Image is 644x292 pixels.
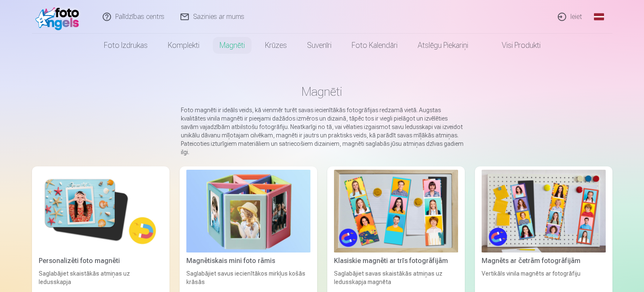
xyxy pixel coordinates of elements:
div: Klasiskie magnēti ar trīs fotogrāfijām [331,256,461,266]
div: Magnēts ar četrām fotogrāfijām [478,256,609,266]
img: Personalizēti foto magnēti [39,170,163,253]
a: Visi produkti [478,34,551,57]
div: Saglabājiet skaistākās atmiņas uz ledusskapja [35,269,166,286]
h1: Magnēti [39,84,606,99]
a: Suvenīri [297,34,342,57]
a: Komplekti [158,34,209,57]
a: Foto izdrukas [94,34,158,57]
img: /fa1 [35,3,84,30]
a: Krūzes [255,34,297,57]
p: Foto magnēti ir ideāls veids, kā vienmēr turēt savas iecienītākās fotogrāfijas redzamā vietā. Aug... [181,106,464,156]
img: Magnēts ar četrām fotogrāfijām [482,170,606,253]
img: Klasiskie magnēti ar trīs fotogrāfijām [334,170,458,253]
div: Magnētiskais mini foto rāmis [183,256,314,266]
div: Saglabājiet savus iecienītākos mirkļus košās krāsās [183,269,314,286]
a: Atslēgu piekariņi [408,34,478,57]
a: Magnēti [209,34,255,57]
div: Saglabājiet savas skaistākās atmiņas uz ledusskapja magnēta [331,269,461,286]
img: Magnētiskais mini foto rāmis [186,170,310,253]
div: Personalizēti foto magnēti [35,256,166,266]
div: Vertikāls vinila magnēts ar fotogrāfiju [478,269,609,286]
a: Foto kalendāri [342,34,408,57]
